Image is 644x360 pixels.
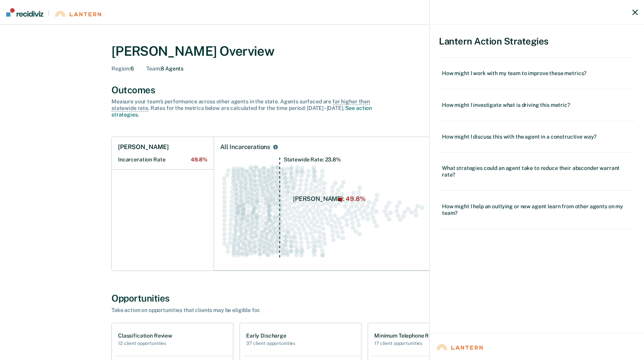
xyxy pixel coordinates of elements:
[439,57,635,89] div: How might I work with my team to improve these metrics?
[439,121,635,153] div: How might I discuss this with the agent in a constructive way?
[436,34,638,48] div: Lantern Action Strategies
[439,89,635,121] div: How might I investigate what is driving this metric?
[436,344,483,350] img: Lantern
[439,152,635,190] div: What strategies could an agent take to reduce their absconder warrant rate?
[439,190,635,229] div: How might I help an outlying or new agent learn from other agents on my team?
